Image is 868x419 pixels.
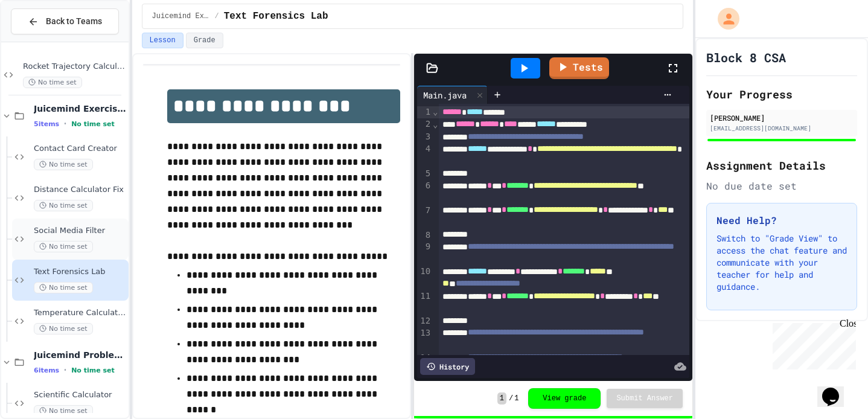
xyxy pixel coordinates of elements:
iframe: chat widget [817,371,856,407]
h1: Block 8 CSA [706,49,786,66]
h3: Need Help? [716,213,847,228]
span: Fold line [432,120,438,129]
span: Juicemind Exercises #3 [152,11,210,21]
span: • [64,119,66,129]
div: No due date set [706,179,857,193]
span: No time set [34,405,93,417]
span: Contact Card Creator [34,144,126,154]
button: Submit Answer [607,389,683,408]
span: 5 items [34,120,59,128]
span: No time set [23,77,82,88]
span: No time set [71,366,115,374]
span: Scientific Calculator [34,390,126,400]
div: 11 [417,290,432,315]
span: No time set [34,200,93,211]
div: 1 [417,106,432,118]
span: • [64,365,66,375]
button: Lesson [142,33,183,48]
div: Chat with us now!Close [5,5,83,77]
span: Juicemind Problem Set 2 [34,350,126,360]
div: 14 [417,352,432,377]
span: Text Forensics Lab [34,267,126,277]
div: My Account [705,5,742,33]
span: Juicemind Exercises #3 [34,103,126,114]
span: 6 items [34,366,59,374]
button: Back to Teams [11,8,119,34]
div: 7 [417,205,432,229]
span: Social Media Filter [34,226,126,236]
span: Rocket Trajectory Calculator [23,62,126,72]
span: Distance Calculator Fix [34,185,126,195]
span: No time set [34,282,93,293]
div: 12 [417,315,432,327]
h2: Assignment Details [706,157,857,174]
span: Submit Answer [616,394,673,403]
span: No time set [34,241,93,252]
span: / [509,394,513,403]
span: 1 [514,394,519,403]
div: 8 [417,229,432,241]
span: Back to Teams [46,15,102,28]
div: 4 [417,143,432,168]
button: Grade [186,33,223,48]
span: No time set [71,120,115,128]
div: 9 [417,241,432,266]
iframe: chat widget [768,318,856,369]
div: [PERSON_NAME] [710,112,854,123]
div: [EMAIL_ADDRESS][DOMAIN_NAME] [710,124,854,133]
div: 5 [417,168,432,180]
button: View grade [528,388,601,409]
a: Tests [549,57,609,79]
span: / [215,11,219,21]
h2: Your Progress [706,86,857,103]
span: Temperature Calculator Helper [34,308,126,318]
div: Main.java [417,89,473,101]
span: No time set [34,159,93,170]
div: 6 [417,180,432,205]
div: 10 [417,266,432,290]
div: 2 [417,118,432,130]
div: History [420,358,475,375]
p: Switch to "Grade View" to access the chat feature and communicate with your teacher for help and ... [716,232,847,293]
div: Main.java [417,86,488,104]
span: Text Forensics Lab [224,9,328,24]
span: No time set [34,323,93,334]
span: 1 [497,392,506,405]
div: 3 [417,131,432,143]
span: Fold line [432,107,438,117]
div: 13 [417,327,432,352]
